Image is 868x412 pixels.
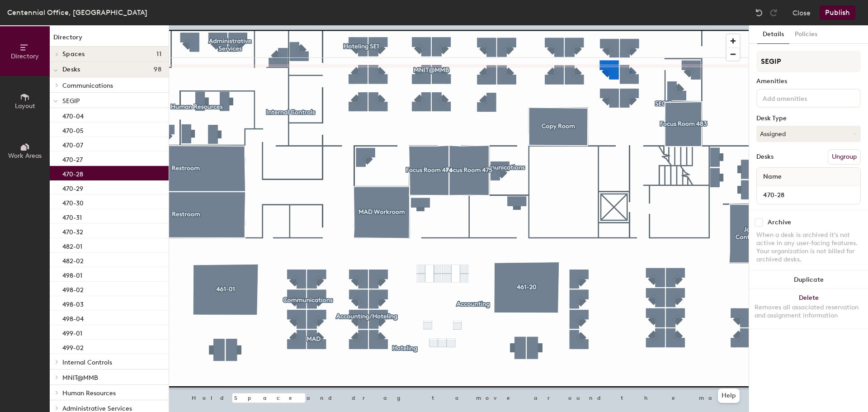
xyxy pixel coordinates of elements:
[7,7,147,18] div: Centennial Office, [GEOGRAPHIC_DATA]
[62,240,82,251] p: 482-01
[62,211,82,222] p: 470-31
[62,269,82,279] p: 498-01
[62,313,84,323] p: 498-04
[757,25,789,44] button: Details
[62,359,112,366] span: Internal Controls
[62,82,113,90] span: Communications
[62,389,116,397] span: Human Resources
[11,52,39,60] span: Directory
[62,341,84,352] p: 499-02
[62,255,84,265] p: 482-02
[768,219,791,226] div: Archive
[756,78,861,85] div: Amenities
[62,51,85,58] span: Spaces
[759,189,859,201] input: Unnamed desk
[755,8,764,17] img: Undo
[718,388,740,403] button: Help
[62,168,83,178] p: 470-28
[793,5,811,20] button: Close
[756,153,774,161] div: Desks
[62,66,80,73] span: Desks
[755,303,863,320] div: Removes all associated reservation and assignment information
[62,153,83,164] p: 470-27
[62,110,84,120] p: 470-04
[756,126,861,142] button: Assigned
[8,152,42,160] span: Work Areas
[62,182,83,193] p: 470-29
[62,97,80,105] span: SEGIP
[749,271,868,289] button: Duplicate
[828,149,861,165] button: Ungroup
[789,25,823,44] button: Policies
[820,5,855,20] button: Publish
[756,231,861,264] div: When a desk is archived it's not active in any user-facing features. Your organization is not bil...
[62,374,98,382] span: MNIT@MMB
[756,115,861,122] div: Desk Type
[62,298,84,308] p: 498-03
[62,284,84,294] p: 498-02
[62,226,83,236] p: 470-32
[156,51,161,58] span: 11
[769,8,778,17] img: Redo
[154,66,161,73] span: 98
[62,139,83,149] p: 470-07
[62,124,84,135] p: 470-05
[15,102,35,110] span: Layout
[761,92,842,103] input: Add amenities
[749,289,868,329] button: DeleteRemoves all associated reservation and assignment information
[50,33,169,47] h1: Directory
[62,197,84,207] p: 470-30
[759,169,786,185] span: Name
[62,327,82,337] p: 499-01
